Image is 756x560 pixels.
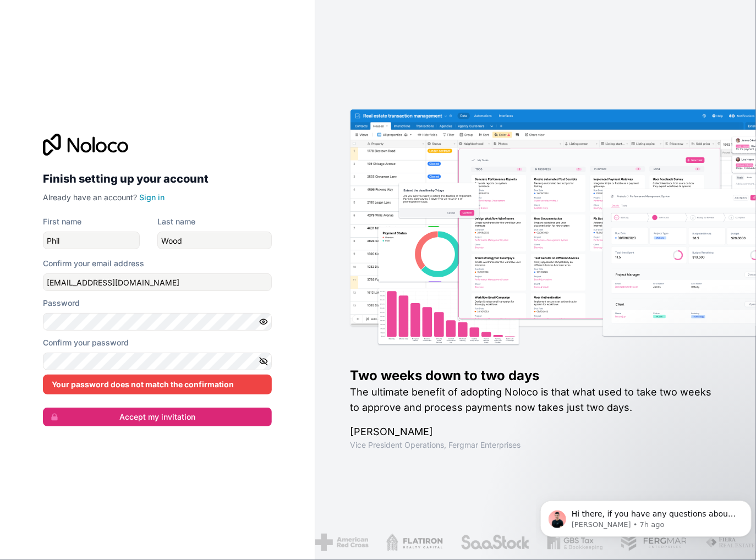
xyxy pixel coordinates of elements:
iframe: Intercom notifications message [536,477,756,554]
label: Last name [157,216,195,227]
button: Accept my invitation [43,408,272,426]
input: given-name [43,232,140,249]
input: family-name [157,232,272,249]
input: Password [43,313,272,331]
h1: Two weeks down to two days [350,367,721,385]
h2: The ultimate benefit of adopting Noloco is that what used to take two weeks to approve and proces... [350,385,721,415]
div: Your password does not match the confirmation [43,375,272,394]
img: /assets/flatiron-C8eUkumj.png [386,534,443,551]
label: Confirm your password [43,337,129,348]
img: /assets/american-red-cross-BAupjrZR.png [315,534,368,551]
label: Password [43,298,80,309]
label: First name [43,216,81,227]
h1: Vice President Operations , Fergmar Enterprises [350,440,721,451]
img: /assets/saastock-C6Zbiodz.png [461,534,530,551]
h2: Finish setting up your account [43,169,272,189]
input: Confirm password [43,353,272,370]
input: Email address [43,273,272,291]
span: Already have an account? [43,193,137,202]
h1: [PERSON_NAME] [350,424,721,440]
label: Confirm your email address [43,258,144,269]
a: Sign in [139,193,165,202]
